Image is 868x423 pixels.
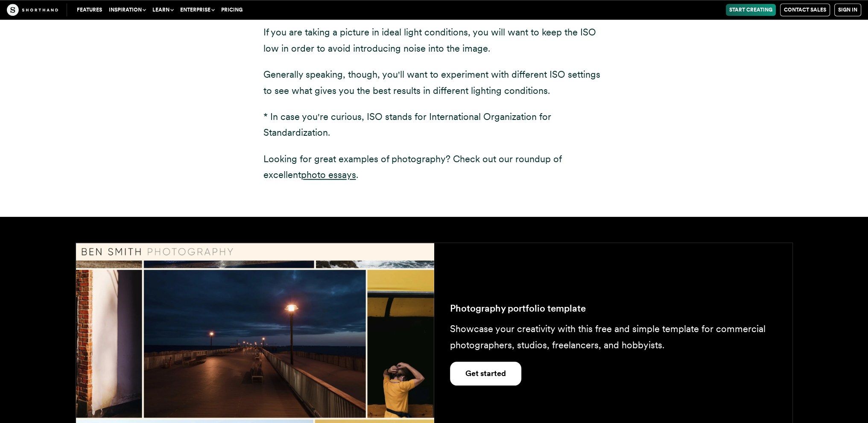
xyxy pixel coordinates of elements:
[263,24,605,56] p: If you are taking a picture in ideal light conditions, you will want to keep the ISO low in order...
[177,4,218,16] button: Enterprise
[301,169,356,180] a: photo essays
[105,4,149,16] button: Inspiration
[7,4,58,16] img: The Craft
[263,151,605,183] p: Looking for great examples of photography? Check out our roundup of excellent .
[218,4,246,16] a: Pricing
[73,4,105,16] a: Features
[263,109,605,141] p: * In case you're curious, ISO stands for International Organization for Standardization.
[450,362,521,385] a: Open and add your work to Shorthand's photography portfolio template
[834,3,861,16] a: Sign in
[780,3,830,16] a: Contact Sales
[149,4,177,16] button: Learn
[726,4,776,16] a: Start Creating
[450,300,777,316] p: Photography portfolio template
[450,321,777,353] p: Showcase your creativity with this free and simple template for commercial photographers, studios...
[263,67,605,99] p: Generally speaking, though, you'll want to experiment with different ISO settings to see what giv...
